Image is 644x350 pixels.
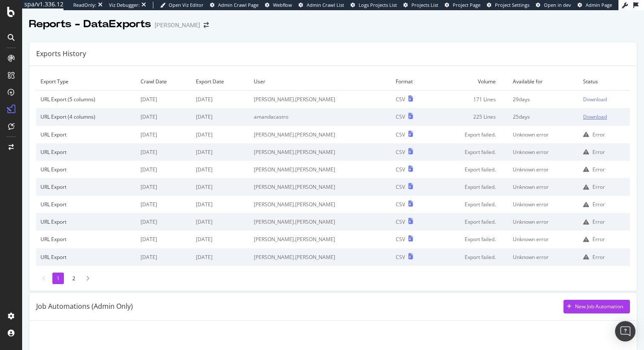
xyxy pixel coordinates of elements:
[509,178,578,196] td: Unknown error
[396,166,405,173] div: CSV
[192,161,250,178] td: [DATE]
[583,96,607,103] div: Download
[359,2,397,8] span: Logs Projects List
[509,73,578,91] td: Available for
[433,230,509,248] td: Export failed.
[396,131,405,138] div: CSV
[615,321,635,341] div: Open Intercom Messenger
[592,236,605,243] div: Error
[433,161,509,178] td: Export failed.
[433,143,509,161] td: Export failed.
[583,96,626,103] a: Download
[396,201,405,208] div: CSV
[575,303,623,310] div: New Job Automation
[250,178,391,196] td: [PERSON_NAME].[PERSON_NAME]
[495,2,529,8] span: Project Settings
[210,2,259,9] a: Admin Crawl Page
[396,113,405,120] div: CSV
[109,2,140,9] div: Viz Debugger:
[192,230,250,248] td: [DATE]
[509,248,578,266] td: Unknown error
[299,2,344,9] a: Admin Crawl List
[250,91,391,108] td: [PERSON_NAME].[PERSON_NAME]
[250,73,391,91] td: User
[73,2,96,9] div: ReadOnly:
[592,218,605,225] div: Error
[583,113,607,120] div: Download
[136,161,192,178] td: [DATE]
[136,73,192,91] td: Crawl Date
[391,73,432,91] td: Format
[40,166,132,173] div: URL Export
[40,183,132,191] div: URL Export
[52,273,64,284] li: 1
[433,126,509,143] td: Export failed.
[351,2,397,9] a: Logs Projects List
[592,148,605,156] div: Error
[36,302,133,311] div: Job Automations (Admin Only)
[403,2,438,9] a: Projects List
[586,2,612,8] span: Admin Page
[433,248,509,266] td: Export failed.
[433,73,509,91] td: Volume
[250,248,391,266] td: [PERSON_NAME].[PERSON_NAME]
[250,143,391,161] td: [PERSON_NAME].[PERSON_NAME]
[578,2,612,9] a: Admin Page
[136,196,192,213] td: [DATE]
[544,2,571,8] span: Open in dev
[579,73,630,91] td: Status
[307,2,344,8] span: Admin Crawl List
[509,161,578,178] td: Unknown error
[136,230,192,248] td: [DATE]
[40,236,132,243] div: URL Export
[592,131,605,138] div: Error
[396,218,405,225] div: CSV
[509,91,578,108] td: 29 days
[273,2,292,8] span: Webflow
[536,2,571,9] a: Open in dev
[40,113,132,120] div: URL Export (4 columns)
[509,143,578,161] td: Unknown error
[29,17,151,31] div: Reports - DataExports
[396,183,405,191] div: CSV
[192,196,250,213] td: [DATE]
[136,178,192,196] td: [DATE]
[592,253,605,261] div: Error
[250,108,391,125] td: amandacastro
[250,230,391,248] td: [PERSON_NAME].[PERSON_NAME]
[40,218,132,225] div: URL Export
[36,73,136,91] td: Export Type
[509,108,578,125] td: 25 days
[192,126,250,143] td: [DATE]
[396,236,405,243] div: CSV
[136,126,192,143] td: [DATE]
[40,148,132,156] div: URL Export
[192,143,250,161] td: [DATE]
[583,113,626,120] a: Download
[169,2,204,8] span: Open Viz Editor
[592,201,605,208] div: Error
[433,91,509,108] td: 171 Lines
[36,49,86,59] div: Exports History
[192,91,250,108] td: [DATE]
[509,196,578,213] td: Unknown error
[433,108,509,125] td: 225 Lines
[250,161,391,178] td: [PERSON_NAME].[PERSON_NAME]
[204,22,209,28] div: arrow-right-arrow-left
[509,213,578,230] td: Unknown error
[592,183,605,191] div: Error
[592,166,605,173] div: Error
[136,213,192,230] td: [DATE]
[250,126,391,143] td: [PERSON_NAME].[PERSON_NAME]
[563,300,630,313] button: New Job Automation
[509,230,578,248] td: Unknown error
[445,2,480,9] a: Project Page
[453,2,480,8] span: Project Page
[40,96,132,103] div: URL Export (5 columns)
[192,248,250,266] td: [DATE]
[396,148,405,156] div: CSV
[250,196,391,213] td: [PERSON_NAME].[PERSON_NAME]
[160,2,204,9] a: Open Viz Editor
[411,2,438,8] span: Projects List
[433,213,509,230] td: Export failed.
